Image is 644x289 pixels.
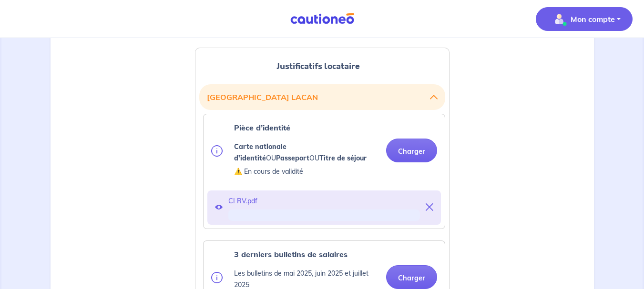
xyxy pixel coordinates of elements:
button: Voir [215,201,223,214]
div: categoryName: national-id, userCategory: office-holder [203,114,445,229]
span: CI RV.pdf [228,194,420,208]
button: Charger [386,139,437,162]
button: [GEOGRAPHIC_DATA] LACAN [207,88,438,106]
img: info.svg [211,145,223,157]
strong: 3 derniers bulletins de salaires [234,249,348,259]
img: Cautioneo [286,13,358,25]
button: Supprimer [426,201,433,214]
strong: Titre de séjour [319,154,367,162]
strong: Pièce d’identité [234,123,290,132]
strong: Carte nationale d'identité [234,142,286,162]
p: ⚠️ En cours de validité [234,166,378,177]
span: Justificatifs locataire [276,60,360,72]
p: OU OU [234,141,378,164]
strong: Passeport [276,154,309,162]
p: Mon compte [571,13,615,25]
button: illu_account_valid_menu.svgMon compte [536,7,633,31]
img: illu_account_valid_menu.svg [552,11,567,27]
img: info.svg [211,272,223,283]
button: Charger [386,265,437,289]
